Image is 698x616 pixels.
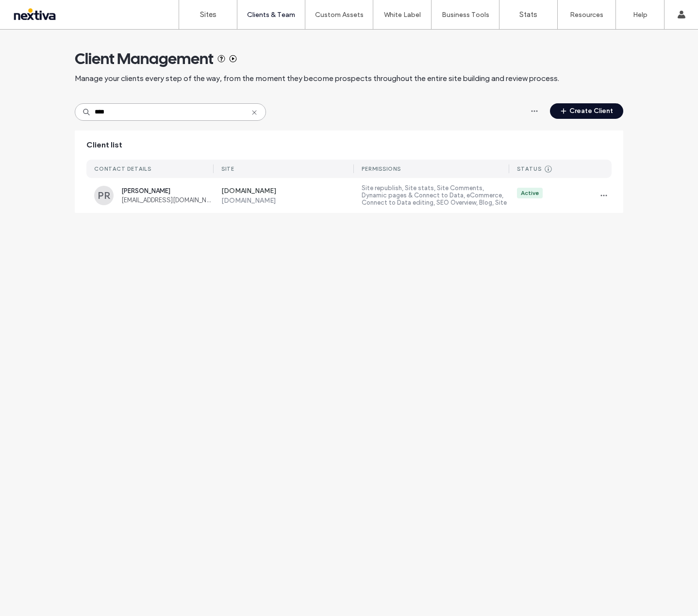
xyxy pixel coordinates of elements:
span: [EMAIL_ADDRESS][DOMAIN_NAME] [121,196,214,204]
button: Create Client [550,103,623,119]
label: Stats [519,10,537,19]
label: Business Tools [442,11,489,19]
label: Clients & Team [247,11,295,19]
div: Active [521,189,539,197]
span: Client list [86,140,122,150]
label: White Label [384,11,421,19]
div: SITE [221,165,234,172]
span: [PERSON_NAME] [121,187,214,195]
span: Help [22,7,42,16]
label: [DOMAIN_NAME] [221,187,354,196]
div: PERMISSIONS [362,165,401,172]
span: Client Management [75,49,214,68]
label: Custom Assets [315,11,364,19]
label: Resources [570,11,603,19]
label: Sites [200,10,216,19]
div: PR [94,186,114,205]
span: Manage your clients every step of the way, from the moment they become prospects throughout the e... [75,73,559,84]
label: [DOMAIN_NAME] [221,196,354,205]
label: Help [633,11,648,19]
label: Site republish, Site stats, Site Comments, Dynamic pages & Connect to Data, eCommerce, Connect to... [362,184,509,207]
div: CONTACT DETAILS [94,165,151,172]
a: PR[PERSON_NAME][EMAIL_ADDRESS][DOMAIN_NAME][DOMAIN_NAME][DOMAIN_NAME]Site republish, Site stats, ... [86,178,612,213]
div: STATUS [517,165,542,172]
